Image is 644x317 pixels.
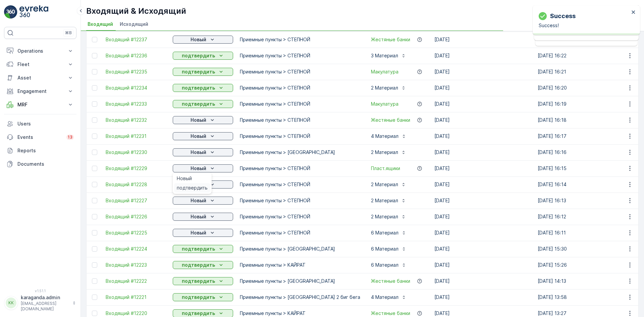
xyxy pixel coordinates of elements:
[367,227,411,238] button: 6 Материал
[4,98,76,111] button: MRF
[19,5,48,19] img: logo_light-DOdMpM7g.png
[17,74,63,81] p: Asset
[173,172,212,194] ul: Новый
[4,58,76,71] button: Fleet
[106,181,166,188] a: Входящий #12228
[371,262,398,268] p: 6 Материал
[367,244,411,254] button: 6 Материал
[371,181,398,188] p: 2 Материал
[177,175,192,182] span: Новый
[240,197,360,204] p: Приемные пункты > СТЕПНОЙ
[173,52,233,60] button: подтвердить
[173,164,233,172] button: Новый
[534,273,638,289] td: [DATE] 14:13
[371,165,400,172] span: Пласт.ящики
[182,262,215,268] p: подтвердить
[431,209,534,225] td: [DATE]
[106,310,166,317] span: Входящий #12220
[371,278,410,284] a: Жестяные банки
[173,68,233,76] button: подтвердить
[92,198,97,203] div: Toggle Row Selected
[92,117,97,123] div: Toggle Row Selected
[182,85,215,91] p: подтвердить
[173,132,233,140] button: Новый
[92,37,97,42] div: Toggle Row Selected
[534,160,638,176] td: [DATE] 16:15
[534,144,638,160] td: [DATE] 16:16
[4,289,76,293] span: v 1.51.1
[534,128,638,144] td: [DATE] 16:17
[4,130,76,144] a: Events13
[371,52,398,59] p: 3 Материал
[240,85,360,91] p: Приемные пункты > СТЕПНОЙ
[106,294,166,301] span: Входящий #12221
[182,246,215,252] p: подтвердить
[92,262,97,268] div: Toggle Row Selected
[106,68,166,75] span: Входящий #12235
[173,293,233,301] button: подтвердить
[431,32,534,48] td: [DATE]
[534,193,638,209] td: [DATE] 16:13
[240,213,360,220] p: Приемные пункты > СТЕПНОЙ
[240,181,360,188] p: Приемные пункты > СТЕПНОЙ
[106,117,166,123] a: Входящий #12232
[367,179,410,190] button: 2 Материал
[371,294,398,301] p: 4 Материал
[106,197,166,204] a: Входящий #12227
[120,21,148,28] span: Исходящий
[367,50,410,61] button: 3 Материал
[240,246,360,252] p: Приемные пункты > [GEOGRAPHIC_DATA]
[106,213,166,220] a: Входящий #12226
[92,230,97,235] div: Toggle Row Selected
[106,278,166,284] span: Входящий #12222
[371,117,410,123] a: Жестяные банки
[431,289,534,305] td: [DATE]
[431,225,534,241] td: [DATE]
[92,69,97,74] div: Toggle Row Selected
[539,22,629,29] p: Success!
[240,310,360,317] p: Приемные пункты > КАЙРАТ
[240,229,360,236] p: Приемные пункты > СТЕПНОЙ
[534,289,638,305] td: [DATE] 13:58
[106,101,166,107] span: Входящий #12233
[534,209,638,225] td: [DATE] 16:12
[367,292,411,303] button: 4 Материал
[240,262,360,268] p: Приемные пункты > КАЙРАТ
[191,36,206,43] p: Новый
[191,117,206,123] p: Новый
[534,225,638,241] td: [DATE] 16:11
[173,100,233,108] button: подтвердить
[240,133,360,140] p: Приемные пункты > СТЕПНОЙ
[431,80,534,96] td: [DATE]
[371,101,398,107] a: Макулатура
[191,133,206,140] p: Новый
[431,144,534,160] td: [DATE]
[88,21,113,28] span: Входящий
[17,161,74,167] p: Documents
[534,48,638,64] td: [DATE] 16:22
[191,229,206,236] p: Новый
[173,245,233,253] button: подтвердить
[92,278,97,284] div: Toggle Row Selected
[371,149,398,156] p: 2 Материал
[106,262,166,268] a: Входящий #12223
[106,52,166,59] span: Входящий #12236
[371,133,398,140] p: 4 Материал
[431,160,534,176] td: [DATE]
[4,144,76,157] a: Reports
[92,134,97,139] div: Toggle Row Selected
[6,298,16,308] div: KK
[106,246,166,252] span: Входящий #12224
[534,176,638,193] td: [DATE] 16:14
[106,165,166,172] a: Входящий #12229
[431,193,534,209] td: [DATE]
[240,278,360,284] p: Приемные пункты > [GEOGRAPHIC_DATA]
[240,36,360,43] p: Приемные пункты > СТЕПНОЙ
